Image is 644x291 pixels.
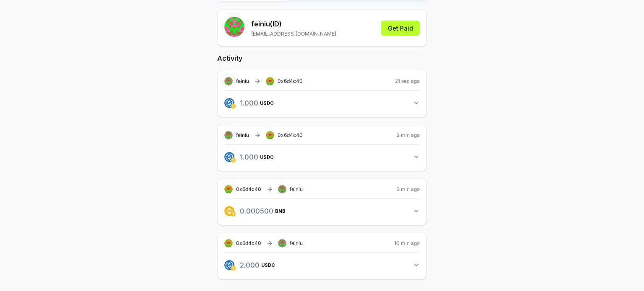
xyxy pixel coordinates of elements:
h2: Activity [217,53,427,63]
span: feiniu [290,240,303,247]
img: logo.png [224,260,234,270]
img: logo.png [231,157,236,162]
button: 1.000USDC [224,96,420,110]
span: feiniu [236,132,249,139]
img: logo.png [224,152,234,162]
span: 10 min ago [394,240,420,247]
span: USDC [261,263,275,268]
p: feiniu (ID) [251,19,336,29]
button: Get Paid [381,21,420,36]
span: USDC [260,155,274,160]
button: 0.000500BNB [224,204,420,218]
img: logo.png [224,206,234,216]
span: 0x6d4c40 [236,186,261,192]
img: logo.png [231,265,236,270]
p: [EMAIL_ADDRESS][DOMAIN_NAME] [251,31,336,37]
span: 0x6d4c40 [278,78,303,84]
span: 21 sec ago [395,78,420,85]
span: 3 min ago [397,186,420,193]
span: 0x6d4c40 [278,132,303,138]
span: feiniu [290,186,303,193]
img: logo.png [231,211,236,216]
img: logo.png [224,98,234,108]
span: feiniu [236,78,249,85]
span: 2 min ago [397,132,420,139]
span: 0x6d4c40 [236,240,261,246]
button: 1.000USDC [224,150,420,164]
button: 2.000USDC [224,258,420,272]
img: logo.png [231,103,236,108]
span: USDC [260,100,274,106]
